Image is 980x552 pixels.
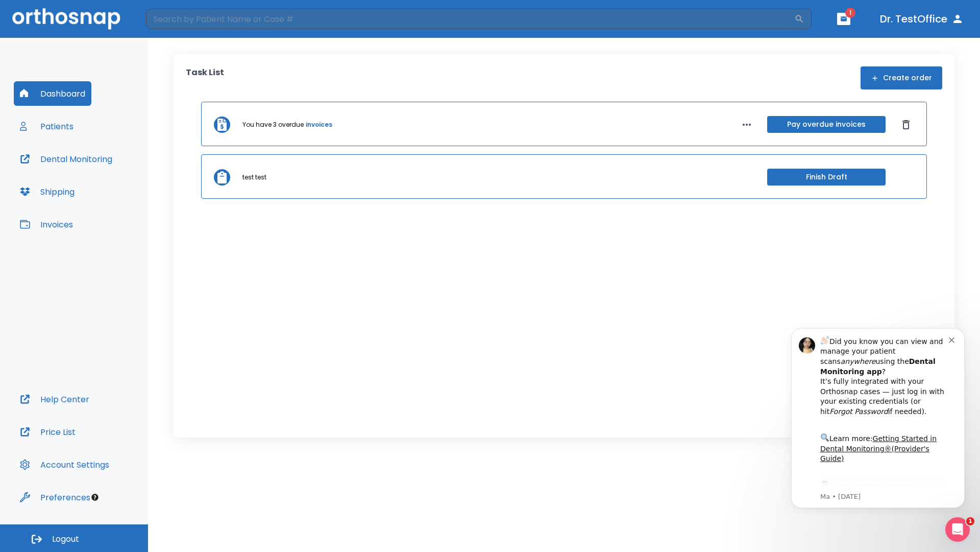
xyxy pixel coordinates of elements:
[14,485,96,510] button: Preferences
[14,147,118,171] button: Dental Monitoring
[767,116,886,133] button: Pay overdue invoices
[898,117,914,133] button: Dismiss
[44,173,173,182] p: Message from Ma, sent 6w ago
[876,10,968,28] button: Dr. TestOffice
[945,517,970,542] iframe: Intercom live chat
[14,212,79,237] button: Invoices
[14,179,81,204] button: Shipping
[44,160,173,213] div: Download the app: | ​ Let us know if you need help getting started!
[776,319,980,514] iframe: Intercom notifications message
[14,114,80,139] button: Patients
[173,16,181,24] button: Dismiss notification
[767,169,886,186] button: Finish Draft
[966,517,974,525] span: 1
[14,387,95,411] button: Help Center
[14,452,115,477] button: Account Settings
[186,66,224,89] p: Task List
[90,493,100,502] div: Tooltip anchor
[14,420,82,444] button: Price List
[146,9,794,29] input: Search by Patient Name or Case #
[845,8,855,18] span: 1
[44,163,135,181] a: App Store
[12,8,120,29] img: Orthosnap
[52,534,79,545] span: Logout
[242,120,304,129] p: You have 3 overdue
[306,120,332,129] a: invoices
[861,66,942,89] button: Create order
[14,81,91,106] button: Dashboard
[242,173,266,182] p: test test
